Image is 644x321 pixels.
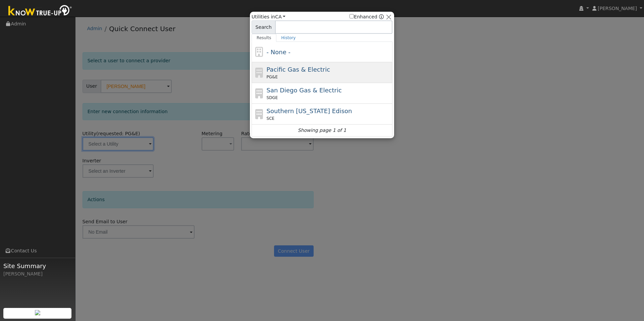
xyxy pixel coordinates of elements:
[276,34,301,42] a: History
[267,74,278,80] span: PG&E
[35,310,40,315] img: retrieve
[350,13,384,20] span: Show enhanced providers
[298,127,346,134] i: Showing page 1 of 1
[350,13,377,20] label: Enhanced
[252,34,276,42] a: Results
[598,6,637,11] span: [PERSON_NAME]
[267,66,330,73] span: Pacific Gas & Electric
[267,95,278,101] span: SDGE
[350,14,354,18] input: Enhanced
[267,87,342,94] span: San Diego Gas & Electric
[379,14,384,19] a: Enhanced Providers
[267,49,290,56] span: - None -
[5,4,75,19] img: Know True-Up
[3,270,72,277] div: [PERSON_NAME]
[267,107,352,114] span: Southern [US_STATE] Edison
[267,115,275,122] span: SCE
[252,20,275,34] span: Search
[252,13,285,20] span: Utilities in
[275,14,285,19] a: CA
[3,261,72,270] span: Site Summary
